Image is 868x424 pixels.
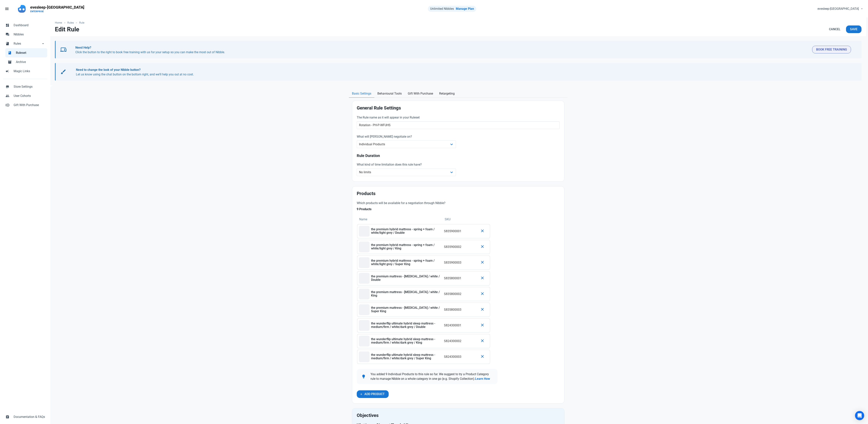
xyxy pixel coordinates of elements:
[825,25,844,33] a: Cancel
[371,337,441,344] p: the wunderflip ultimate hybrid sleep mattress - medium/firm / white/dark grey / King
[14,23,45,28] span: Dashboard
[442,256,480,270] td: S835900003
[3,67,47,76] a: campaignMagic Links
[442,271,480,285] td: S835800001
[75,45,809,55] p: Click the button to the right to book free training with us for your setup so you can make the mo...
[442,287,480,301] td: S835800002
[3,412,47,422] a: assignmentDocumentation & FAQs
[8,51,12,54] span: book
[371,353,441,360] p: the wunderflip ultimate hybrid sleep mattress - medium/firm / white/dark grey / Super King
[6,415,9,418] span: assignment
[359,217,367,222] span: Name
[6,94,9,97] span: people
[75,46,91,49] b: Need Help?
[846,25,861,33] button: Save
[442,318,480,333] td: S824300001
[14,415,45,419] span: Documentation & FAQs
[352,91,371,96] span: Basic Settings
[475,377,490,381] a: Learn How
[30,5,84,10] p: evesleep-[GEOGRAPHIC_DATA]
[3,100,47,110] a: control_point_duplicateGift With Purchase
[456,7,474,11] a: Manage Plan
[812,46,851,53] button: Book Free Training
[357,207,490,215] h5: 9 Products
[816,47,847,52] span: Book Free Training
[430,7,454,11] span: Unlimited Nibbles
[3,30,47,39] a: forumNibbles
[60,69,66,75] span: brush
[50,18,866,25] nav: breadcrumbs
[60,47,66,53] span: devices
[357,105,560,111] h2: General Rule Settings
[14,94,45,98] span: User Cohorts
[76,68,847,77] p: Let us know using the chat button on the bottom right, and we'll help you out at no cost.
[371,243,441,250] p: the premium hybrid mattress - spring + foam / white/light grey / King
[855,411,864,420] div: Open Intercom Messenger
[16,60,45,64] span: Archive
[6,69,9,73] span: campaign
[55,21,64,25] a: Home
[5,48,47,57] a: bookRuleset
[65,21,76,25] a: Rules
[408,91,433,96] span: Gift With Purchase
[439,91,455,96] span: Retargeting
[442,303,480,317] td: S835800003
[14,84,45,89] span: Store Settings
[850,27,857,32] span: Save
[3,91,47,100] a: peopleUser Cohorts
[442,240,480,254] td: S835900002
[6,23,9,27] span: dashboard
[357,154,560,158] h3: Rule Duration
[829,27,840,32] span: Cancel
[442,350,480,364] td: S824300003
[364,392,385,396] span: Add Product
[16,51,45,55] span: Ruleset
[370,372,493,381] p: You added 9 Individual Products to this rule so far. We suggest to try a Product Category rule to...
[371,228,441,234] p: the premium hybrid mattress - spring + foam / white/light grey / Double
[6,103,9,107] span: control_point_duplicate
[371,275,441,282] p: the premium mattress - [MEDICAL_DATA] / white / Double
[814,5,866,13] button: evesleep-[GEOGRAPHIC_DATA]
[14,69,45,74] span: Magic Links
[3,82,47,91] a: storeStore Settings
[3,21,47,30] a: dashboardDashboard
[442,224,480,238] td: S835900001
[41,41,45,45] span: arrow_drop_down
[818,7,859,11] span: evesleep-[GEOGRAPHIC_DATA]
[5,57,47,67] a: inventory_2Archive
[30,10,84,13] p: ENTERPRISE
[14,103,45,107] span: Gift With Purchase
[357,390,389,398] button: Add Product
[442,334,480,348] td: S824300002
[445,217,450,222] span: SKU
[357,134,456,139] label: What will [PERSON_NAME] negotiate on?
[55,26,79,33] h1: Edit Rule
[371,322,441,329] p: the wunderflip ultimate hybrid sleep mattress - medium/firm / white/dark grey / Double
[371,290,441,297] p: the premium mattress - [MEDICAL_DATA] / white / King
[6,32,9,36] span: forum
[357,191,560,196] h2: Products
[357,413,560,418] h2: Objectives
[6,84,9,88] span: store
[6,41,9,45] span: book
[3,39,47,48] a: bookRulesarrow_drop_down
[14,41,41,46] span: Rules
[357,201,490,205] label: Which products will be available for a negotiation through Nibble?
[371,306,441,313] p: the premium mattress - [MEDICAL_DATA] / white / Super King
[8,60,12,64] span: inventory_2
[76,68,141,72] b: Need to change the look of your Nibble button?
[28,3,87,15] a: evesleep-[GEOGRAPHIC_DATA]ENTERPRISE
[357,115,560,120] label: The Rule name as it will appear in your Ruleset
[5,7,9,11] span: menu
[371,259,441,266] p: the premium hybrid mattress - spring + foam / white/light grey / Super King
[14,32,45,37] span: Nibbles
[357,162,456,167] label: What kind of time limitation does this rule have?
[377,91,402,96] span: Behavioural Tools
